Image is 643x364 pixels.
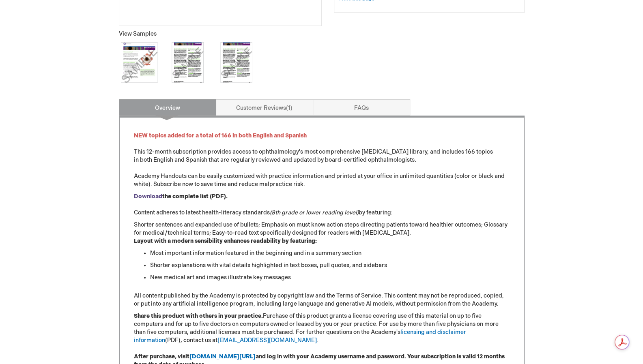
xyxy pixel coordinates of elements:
strong: Share this product with others in your practice. [134,313,263,319]
font: NEW topics added for a total of 166 in both English and Spanish [134,132,307,139]
img: Click to view [216,42,257,83]
li: Most important information featured in the beginning and in a summary section [150,249,510,257]
a: Overview [119,99,216,116]
a: Customer Reviews1 [216,99,313,116]
a: FAQs [313,99,410,116]
strong: Layout with a modern sensibility enhances readability by featuring: [134,238,317,244]
span: 1 [286,105,292,111]
li: New medical art and images illustrate key messages [150,274,510,282]
strong: the complete list (PDF). [162,193,228,200]
p: All content published by the Academy is protected by copyright law and the Terms of Service. This... [134,292,510,308]
strong: and log in with your Academy username and password. [256,353,406,360]
img: Click to view [119,42,159,83]
a: [DOMAIN_NAME][URL] [189,353,256,360]
li: Shorter explanations with vital details highlighted in text boxes, pull quotes, and sidebars [150,261,510,270]
p: This 12-month subscription provides access to ophthalmology's most comprehensive [MEDICAL_DATA] l... [134,132,510,188]
p: View Samples [119,30,322,38]
p: Content adheres to latest health-literacy standards by featuring: [134,193,510,217]
img: Click to view [168,42,208,83]
a: Download [134,193,162,200]
a: [EMAIL_ADDRESS][DOMAIN_NAME] [217,337,317,344]
strong: After purchase, visit [134,353,189,360]
em: (8th grade or lower reading level) [270,209,359,216]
